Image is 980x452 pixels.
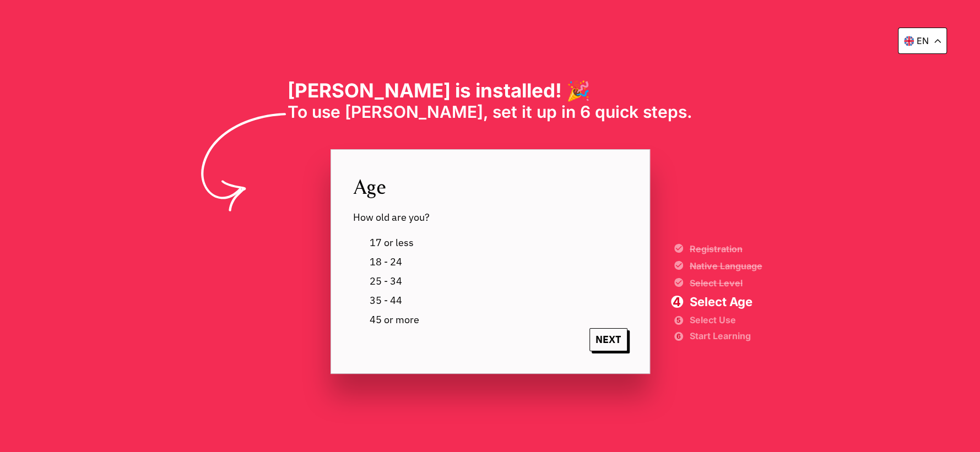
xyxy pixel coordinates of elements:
[690,296,762,308] span: Select Age
[917,35,929,46] p: en
[690,332,762,340] span: Start Learning
[369,295,402,306] span: 35 - 44
[690,244,762,253] span: Registration
[353,172,627,200] span: Age
[353,211,627,224] span: How old are you?
[369,314,419,325] span: 45 or more
[369,257,402,268] span: 18 - 24
[288,79,692,102] h1: [PERSON_NAME] is installed! 🎉
[589,328,627,351] span: NEXT
[369,237,413,248] span: 17 or less
[690,279,762,287] span: Select Level
[690,262,762,270] span: Native Language
[690,316,762,324] span: Select Use
[288,102,692,122] span: To use [PERSON_NAME], set it up in 6 quick steps.
[369,276,402,287] span: 25 - 34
